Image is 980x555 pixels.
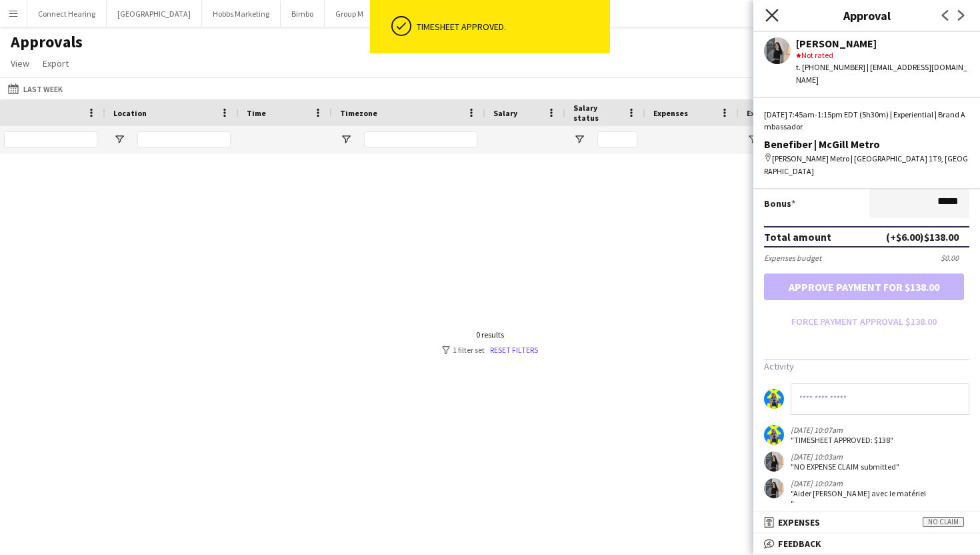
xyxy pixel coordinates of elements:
[573,133,585,145] button: Open Filter Menu
[113,133,125,145] button: Open Filter Menu
[417,21,605,33] div: Timesheet approved.
[764,478,784,498] app-user-avatar: Lili-Rose Caron
[764,360,969,372] h3: Activity
[364,131,477,147] input: Timezone Filter Input
[137,131,231,147] input: Location Filter Input
[442,345,538,355] div: 1 filter set
[764,153,969,177] div: [PERSON_NAME] Metro | [GEOGRAPHIC_DATA] 1T9, [GEOGRAPHIC_DATA]
[791,488,928,508] div: "Aider [PERSON_NAME] avec le matériel "
[791,435,893,445] div: "TIMESHEET APPROVED: $138"
[796,61,969,85] div: t. [PHONE_NUMBER] | [EMAIL_ADDRESS][DOMAIN_NAME]
[764,230,831,243] div: Total amount
[791,478,928,488] div: [DATE] 10:02am
[764,138,969,150] div: Benefiber | McGill Metro
[340,133,352,145] button: Open Filter Menu
[886,230,959,243] div: (+$6.00) $138.00
[791,425,893,435] div: [DATE] 10:07am
[653,108,688,118] span: Expenses
[43,57,69,69] span: Export
[941,253,969,263] div: $0.00
[247,108,266,118] span: Time
[764,109,969,133] div: [DATE] 7:45am-1:15pm EDT (5h30m) | Experiential | Brand Ambassador
[597,131,637,147] input: Salary status Filter Input
[442,330,538,340] div: 0 results
[753,512,980,532] mat-expansion-panel-header: ExpensesNo claim
[764,197,795,209] label: Bonus
[753,534,980,554] mat-expansion-panel-header: Feedback
[764,253,821,263] div: Expenses budget
[11,57,29,69] span: View
[281,1,325,27] button: Bimbo
[796,49,969,61] div: Not rated
[796,37,969,49] div: [PERSON_NAME]
[4,131,97,147] input: Role Filter Input
[27,1,107,27] button: Connect Hearing
[107,1,202,27] button: [GEOGRAPHIC_DATA]
[5,55,35,72] a: View
[791,452,899,462] div: [DATE] 10:03am
[573,103,621,123] span: Salary status
[753,7,980,24] h3: Approval
[5,81,65,97] button: Last Week
[493,108,517,118] span: Salary
[791,462,899,472] div: "NO EXPENSE CLAIM submitted"
[764,425,784,445] app-user-avatar: Jamie Wong
[325,1,375,27] button: Group M
[113,108,147,118] span: Location
[778,538,821,550] span: Feedback
[202,1,281,27] button: Hobbs Marketing
[747,133,759,145] button: Open Filter Menu
[490,345,538,355] a: Reset filters
[340,108,377,118] span: Timezone
[764,452,784,472] app-user-avatar: Lili-Rose Caron
[37,55,74,72] a: Export
[778,516,820,528] span: Expenses
[923,517,964,527] span: No claim
[747,108,808,118] span: Expenses status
